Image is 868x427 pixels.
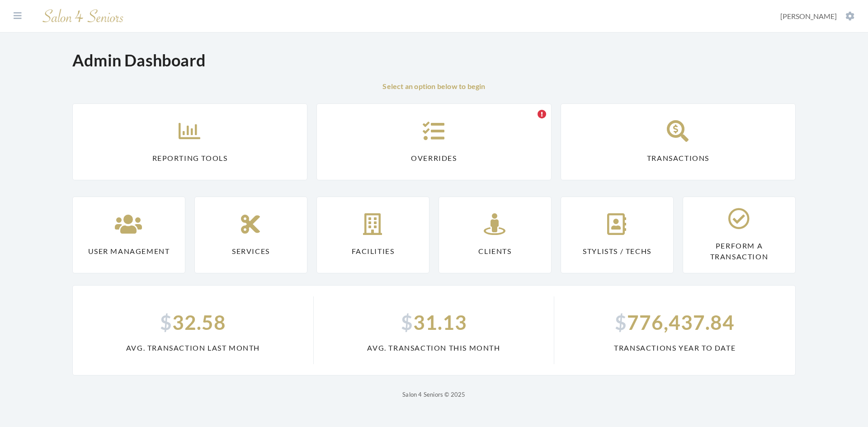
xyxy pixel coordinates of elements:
[72,197,185,273] a: User Management
[84,343,302,353] span: Avg. Transaction Last Month
[72,103,307,180] a: Reporting Tools
[565,307,784,337] span: 776,437.84
[780,12,837,20] span: [PERSON_NAME]
[316,197,429,273] a: Facilities
[84,307,302,337] span: 32.58
[72,389,796,400] p: Salon 4 Seniors © 2025
[194,197,307,273] a: Services
[683,197,796,273] a: Perform a Transaction
[561,197,674,273] a: Stylists / Techs
[565,343,784,353] span: Transactions Year To Date
[316,103,552,180] a: Overrides
[38,5,128,27] img: Salon 4 Seniors
[561,103,796,180] a: Transactions
[72,51,206,70] h1: Admin Dashboard
[778,11,857,21] button: [PERSON_NAME]
[72,81,796,92] p: Select an option below to begin
[325,307,543,337] span: 31.13
[439,197,552,273] a: Clients
[325,343,543,353] span: Avg. Transaction This Month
